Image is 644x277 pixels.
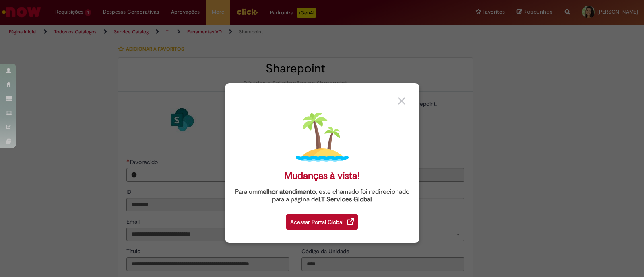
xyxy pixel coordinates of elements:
[286,210,358,230] a: Acessar Portal Global
[284,170,360,182] div: Mudanças à vista!
[398,97,405,105] img: close_button_grey.png
[296,111,349,164] img: island.png
[318,191,372,203] a: I.T Services Global
[258,188,316,196] strong: melhor atendimento
[347,218,354,225] img: redirect_link.png
[286,214,358,230] div: Acessar Portal Global
[231,188,413,203] div: Para um , este chamado foi redirecionado para a página de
